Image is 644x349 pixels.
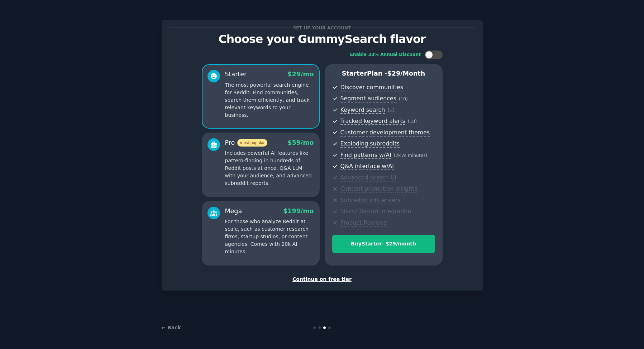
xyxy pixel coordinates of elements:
span: Tracked keyword alerts [340,118,405,125]
span: Keyword search [340,106,385,114]
p: Choose your GummySearch flavor [169,33,475,46]
span: $ 199 /mo [283,207,314,215]
span: ( 10 ) [408,119,417,124]
span: Find patterns w/AI [340,152,391,159]
span: ( ∞ ) [387,108,395,113]
div: Starter [225,70,247,79]
span: Advanced search UI [340,174,396,182]
span: Product Reviews [340,219,387,227]
div: Continue on free tier [169,276,475,283]
span: most popular [237,139,267,147]
span: $ 59 /mo [287,139,314,146]
span: Content promotion insights [340,185,418,193]
span: Segment audiences [340,95,396,102]
span: $ 29 /mo [287,71,314,78]
div: Mega [225,207,242,216]
p: For those who analyze Reddit at scale, such as customer research firms, startup studios, or conte... [225,218,314,255]
span: Customer development themes [340,129,430,137]
p: Starter Plan - [332,69,435,78]
span: Discover communities [340,84,403,91]
span: $ 29 /month [387,70,425,77]
div: Enable 33% Annual Discount [350,52,421,58]
a: ← Back [162,325,181,330]
div: Pro [225,138,267,147]
span: Exploding subreddits [340,140,400,148]
div: Buy Starter - $ 29 /month [333,240,435,248]
span: Q&A interface w/AI [340,163,394,170]
span: Slack/Discord integration [340,208,411,215]
span: Set up your account [292,24,352,32]
span: Subreddit influencers [340,197,401,204]
p: Includes powerful AI features like pattern-finding in hundreds of Reddit posts at once, Q&A LLM w... [225,149,314,187]
button: BuyStarter- $29/month [332,235,435,253]
p: The most powerful search engine for Reddit. Find communities, search them efficiently, and track ... [225,81,314,119]
span: ( 10 ) [399,96,408,101]
span: ( 2k AI minutes ) [394,153,428,158]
